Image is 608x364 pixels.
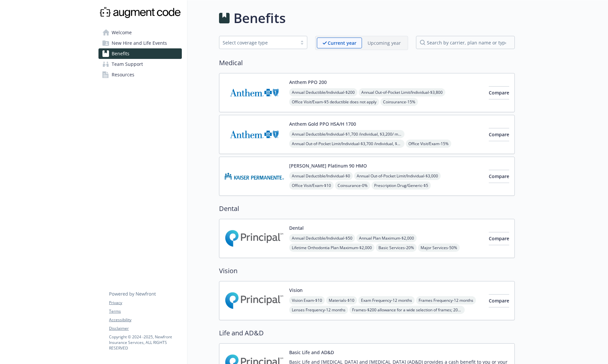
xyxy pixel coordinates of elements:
p: Copyright © 2024 - 2025 , Newfront Insurance Services, ALL RIGHTS RESERVED [109,334,181,351]
span: Resources [112,69,134,80]
span: Vision Exam - $10 [289,296,325,304]
h1: Benefits [234,8,286,28]
span: Office Visit/Exam - $10 [289,181,334,190]
input: search by carrier, plan name or type [416,36,515,49]
button: Compare [489,294,509,307]
div: Select coverage type [223,39,294,46]
a: Privacy [109,300,181,306]
span: Office Visit/Exam - 15% [406,140,451,148]
span: Exam Frequency - 12 months [358,296,415,304]
span: Welcome [112,27,132,38]
h2: Vision [219,266,515,276]
button: Anthem Gold PPO HSA/H 1700 [289,120,356,127]
p: Upcoming year [368,39,401,46]
a: Resources [98,69,182,80]
span: Prescription Drug/Generic - $5 [372,181,431,190]
a: Disclaimer [109,325,181,331]
span: Benefits [112,48,129,59]
img: Kaiser Permanente Insurance Company carrier logo [225,162,284,190]
span: Lenses Frequency - 12 months [289,306,348,314]
span: Materials - $10 [326,296,357,304]
span: Compare [489,90,509,96]
button: [PERSON_NAME] Platinum 90 HMO [289,162,367,169]
h2: Life and AD&D [219,328,515,338]
button: Anthem PPO 200 [289,79,327,86]
span: Annual Deductible/Individual - $1,700 /individual, $3,200/ member [289,130,404,138]
span: Annual Out-of-Pocket Limit/Individual - $3,000 [354,172,441,180]
a: Benefits [98,48,182,59]
img: Principal Financial Group Inc carrier logo [225,287,284,315]
span: Coinsurance - 0% [335,181,370,190]
span: Basic Services - 20% [376,244,417,252]
button: Dental [289,224,304,231]
span: Frames - $200 allowance for a wide selection of frames; 20% off amount over allowance [349,306,465,314]
span: Compare [489,235,509,242]
span: Annual Deductible/Individual - $0 [289,172,353,180]
span: Annual Out-of-Pocket Limit/Individual - $3,800 [359,88,445,96]
button: Compare [489,128,509,141]
span: Annual Out-of-Pocket Limit/Individual - $3,700 /individual, $3,700/ member [289,140,404,148]
span: Coinsurance - 15% [380,98,418,106]
span: Team Support [112,59,143,69]
button: Vision [289,287,303,294]
span: Compare [489,298,509,304]
span: New Hire and Life Events [112,38,167,48]
a: New Hire and Life Events [98,38,182,48]
a: Accessibility [109,317,181,323]
span: Frames Frequency - 12 months [416,296,476,304]
span: Annual Deductible/Individual - $50 [289,234,355,242]
span: Lifetime Orthodontia Plan Maximum - $2,000 [289,244,374,252]
img: Anthem Blue Cross carrier logo [225,79,284,107]
h2: Medical [219,58,515,68]
span: Compare [489,173,509,179]
button: Compare [489,86,509,99]
button: Compare [489,232,509,245]
button: Compare [489,170,509,183]
a: Team Support [98,59,182,69]
a: Terms [109,308,181,314]
span: Office Visit/Exam - $5 deductible does not apply [289,98,379,106]
img: Principal Financial Group Inc carrier logo [225,224,284,252]
h2: Dental [219,204,515,214]
a: Welcome [98,27,182,38]
img: Anthem Blue Cross carrier logo [225,120,284,148]
span: Annual Plan Maximum - $2,000 [356,234,417,242]
span: Compare [489,131,509,138]
p: Current year [328,39,356,46]
span: Major Services - 50% [418,244,460,252]
button: Basic Life and AD&D [289,349,334,356]
span: Annual Deductible/Individual - $200 [289,88,357,96]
